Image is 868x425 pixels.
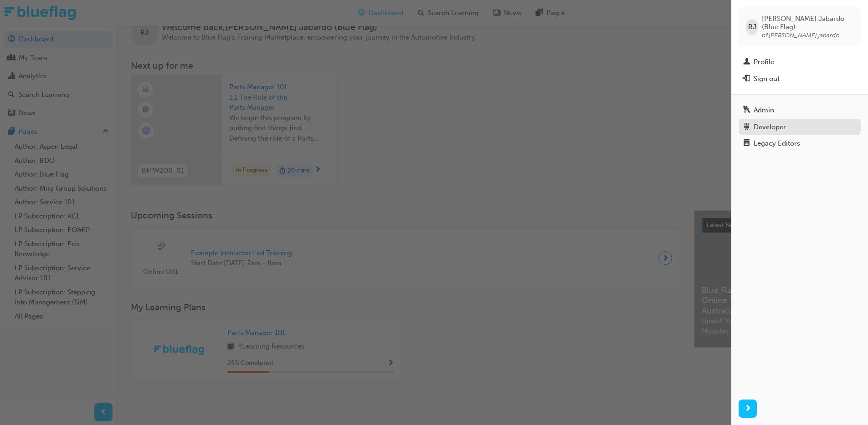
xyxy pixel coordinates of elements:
[739,54,861,71] a: Profile
[743,58,750,66] span: man-icon
[754,105,774,116] div: Admin
[743,106,750,115] span: keys-icon
[743,140,750,148] span: notepad-icon
[762,31,839,39] span: bf.[PERSON_NAME].jabardo
[762,15,853,31] span: [PERSON_NAME] Jabardo (Blue Flag)
[739,102,861,119] a: Admin
[754,138,800,149] div: Legacy Editors
[739,135,861,152] a: Legacy Editors
[743,123,750,132] span: robot-icon
[739,71,861,87] button: Sign out
[754,122,786,132] div: Developer
[745,403,751,415] span: next-icon
[748,22,756,32] span: RJ
[754,74,780,84] div: Sign out
[739,119,861,136] a: Developer
[754,57,774,67] div: Profile
[743,75,750,83] span: exit-icon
